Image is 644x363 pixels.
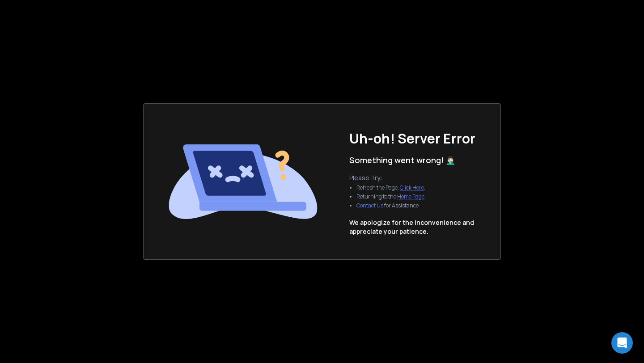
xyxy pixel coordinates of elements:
p: Please Try: [349,173,433,182]
li: Returning to the . [356,193,426,200]
button: Contact Us [356,202,383,209]
p: Something went wrong! 🤦🏻‍♂️ [349,154,455,166]
a: Click Here [400,184,424,191]
h1: Uh-oh! Server Error [349,131,475,147]
p: We apologize for the inconvenience and appreciate your patience. [349,218,474,236]
li: Refresh the Page, . [356,184,426,191]
a: Home Page [397,193,424,200]
div: Intercom Messenger'ı açın [611,332,633,354]
li: for Assistance [356,202,426,209]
